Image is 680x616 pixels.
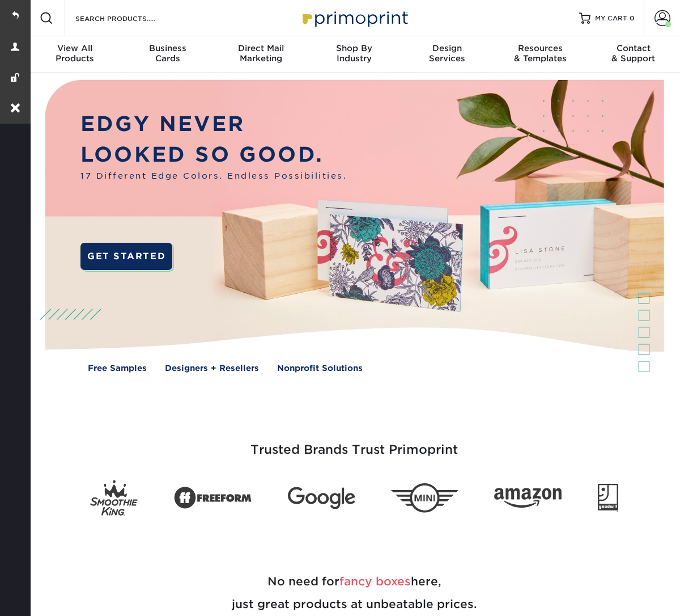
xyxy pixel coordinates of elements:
[308,36,401,73] a: Shop ByIndustry
[28,43,121,53] span: View All
[288,487,355,509] img: Google
[494,43,586,53] span: Resources
[630,14,635,22] span: 0
[88,362,147,374] a: Free Samples
[401,36,494,73] a: DesignServices
[121,36,214,73] a: BusinessCards
[121,43,214,64] div: Cards
[28,36,121,73] a: View AllProducts
[215,43,308,53] span: Direct Mail
[494,43,586,64] div: & Templates
[587,43,680,53] span: Contact
[174,480,252,515] img: Freeform
[598,483,619,512] img: Goodwill
[339,575,411,588] span: fancy boxes
[494,488,561,508] img: Amazon
[401,43,494,64] div: Services
[308,43,401,64] div: Industry
[90,480,138,516] img: Smoothie King
[297,6,411,30] img: Primoprint
[391,483,458,513] img: Mini
[80,170,347,182] span: 17 Different Edge Colors. Endless Possibilities.
[37,415,671,471] h3: Trusted Brands Trust Primoprint
[215,36,308,73] a: Direct MailMarketing
[80,139,347,170] p: LOOKED SO GOOD.
[494,36,586,73] a: Resources& Templates
[121,43,214,53] span: Business
[74,11,185,25] input: SEARCH PRODUCTS.....
[587,36,680,73] a: Contact& Support
[80,108,347,139] p: EDGY NEVER
[80,243,172,269] a: GET STARTED
[28,43,121,64] div: Products
[587,43,680,64] div: & Support
[595,14,627,23] span: MY CART
[401,43,494,53] span: Design
[277,362,363,374] a: Nonprofit Solutions
[308,43,401,53] span: Shop By
[165,362,259,374] a: Designers + Resellers
[215,43,308,64] div: Marketing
